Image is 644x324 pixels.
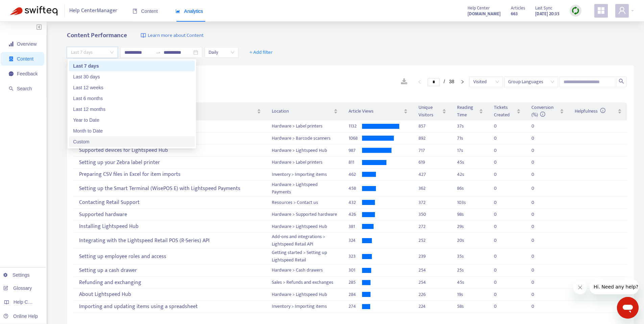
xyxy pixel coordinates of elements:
div: 381 [349,223,362,230]
div: 987 [349,147,362,154]
div: 0 [531,147,545,154]
div: Year to Date [73,116,191,124]
div: 0 [494,171,507,178]
th: Location [266,102,343,120]
div: 0 [531,199,545,206]
td: Hardware > Lightspeed Hub [266,144,343,157]
span: Helpfulness [575,107,605,115]
div: 857 [419,122,446,130]
div: 323 [349,253,362,260]
div: Preparing CSV files in Excel for item imports [79,169,261,180]
div: 0 [494,211,507,218]
td: Getting started > Setting up Lightspeed Retail [266,249,343,264]
span: message [9,71,14,76]
button: left [414,78,425,86]
div: 58 s [457,303,483,310]
div: 0 [531,237,545,244]
div: Last 12 months [73,106,191,113]
iframe: Close message [573,281,587,294]
span: user [618,6,626,15]
span: Unique Visitors [419,104,441,119]
td: Sales > Refunds and exchanges [266,277,343,289]
strong: 663 [511,10,518,18]
div: Refunding and exchanging [79,277,261,288]
a: Online Help [3,314,38,319]
span: Last 7 days [71,47,114,57]
div: Setting up employee roles and access [79,251,261,262]
li: Next Page [457,78,468,86]
span: Overview [17,41,37,47]
td: Hardware > Lightspeed Hub [266,221,343,233]
th: Article Views [343,102,413,120]
div: Custom [73,138,191,145]
div: Setting up the Smart Terminal (WisePOS E) with Lightspeed Payments [79,183,261,194]
span: search [9,86,14,91]
span: + Add filter [249,48,273,56]
div: 0 [531,185,545,192]
div: 0 [494,159,507,166]
div: 284 [349,291,362,298]
div: 0 [531,253,545,260]
div: Last 12 months [69,104,195,115]
span: Location [272,108,333,115]
div: 0 [494,199,507,206]
div: Supported hardware [79,209,261,220]
li: 1/38 [428,78,454,86]
span: / [444,79,445,84]
div: 0 [494,303,507,310]
span: Help Center [468,4,490,12]
div: Custom [69,136,195,147]
div: 0 [531,267,545,274]
div: 98 s [457,211,483,218]
div: 0 [531,291,545,298]
span: appstore [597,6,605,15]
div: 0 [494,237,507,244]
div: 462 [349,171,362,178]
div: 224 [419,303,446,310]
div: 0 [531,279,545,286]
td: Hardware > Lightspeed Hub [266,288,343,301]
strong: [DOMAIN_NAME] [468,10,501,18]
div: 0 [494,135,507,142]
a: [DOMAIN_NAME] [468,10,501,18]
div: Month to Date [69,125,195,136]
div: Last 6 months [73,95,191,102]
div: 0 [531,159,545,166]
div: 86 s [457,185,483,192]
td: Hardware > Cash drawers [266,264,343,277]
div: 20 s [457,237,483,244]
div: 350 [419,211,446,218]
span: Group Languages [508,77,554,87]
span: Content [133,8,158,14]
span: Reading Time [457,104,478,119]
div: 362 [419,185,446,192]
td: Hardware > Supported hardware [266,209,343,221]
span: search [619,78,624,84]
div: 811 [349,159,362,166]
div: 19 s [457,291,483,298]
div: 1132 [349,122,362,130]
img: sync.dc5367851b00ba804db3.png [571,6,580,15]
div: Integrating with the Lightspeed Retail POS (R-Series) API [79,235,261,246]
span: to [156,50,161,55]
div: 17 s [457,147,483,154]
div: Month to Date [73,127,191,135]
div: 0 [494,253,507,260]
a: Learn more about Content [141,32,204,40]
b: Content Performance [67,30,127,41]
div: 252 [419,237,446,244]
iframe: Message from company [590,279,639,294]
div: Last 7 days [73,62,191,70]
button: + Add filter [244,47,278,58]
div: 1068 [349,135,362,142]
div: Contacting Retail Support [79,197,261,208]
span: Article Views [349,108,402,115]
div: 301 [349,267,362,274]
div: 42 s [457,171,483,178]
div: 285 [349,279,362,286]
span: Conversion (%) [531,103,553,119]
td: Inventory > Importing items [266,301,343,313]
div: 427 [419,171,446,178]
iframe: Button to launch messaging window [617,297,639,319]
div: 29 s [457,223,483,230]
